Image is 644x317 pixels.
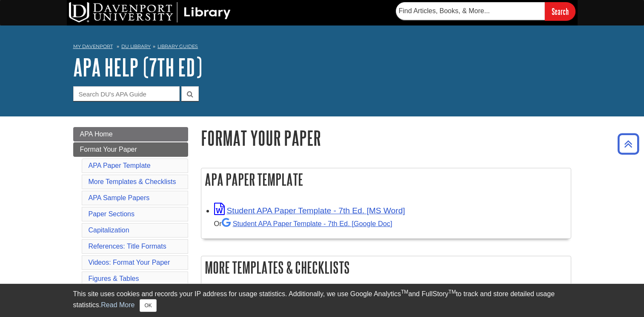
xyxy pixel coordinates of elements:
a: References: Title Formats [89,243,166,250]
span: APA Home [80,130,113,138]
input: Search DU's APA Guide [73,86,180,101]
a: DU Library [121,43,151,49]
sup: TM [401,289,408,295]
sup: TM [449,289,456,295]
a: More Templates & Checklists [89,178,176,185]
a: My Davenport [73,43,113,50]
h2: APA Paper Template [201,168,571,191]
small: Or [214,220,392,227]
a: Back to Top [615,138,642,150]
button: Close [140,299,156,312]
a: Read More [101,301,135,309]
a: Figures & Tables [89,275,139,282]
img: DU Library [69,2,231,23]
a: Link opens in new window [214,206,405,215]
form: Searches DU Library's articles, books, and more [396,2,575,20]
input: Find Articles, Books, & More... [396,2,545,20]
a: Library Guides [157,43,198,49]
a: APA Home [73,127,188,142]
a: APA Paper Template [89,162,151,169]
a: Student APA Paper Template - 7th Ed. [Google Doc] [222,220,392,227]
a: APA Help (7th Ed) [73,54,202,80]
a: Format Your Paper [73,142,188,157]
nav: breadcrumb [73,41,571,54]
span: Format Your Paper [80,146,137,153]
a: Videos: Format Your Paper [89,259,170,266]
h2: More Templates & Checklists [201,256,571,279]
a: Paper Sections [89,210,135,218]
input: Search [545,2,575,20]
h1: Format Your Paper [201,127,571,149]
div: This site uses cookies and records your IP address for usage statistics. Additionally, we use Goo... [73,289,571,312]
a: APA Sample Papers [89,194,150,201]
a: Capitalization [89,226,129,234]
